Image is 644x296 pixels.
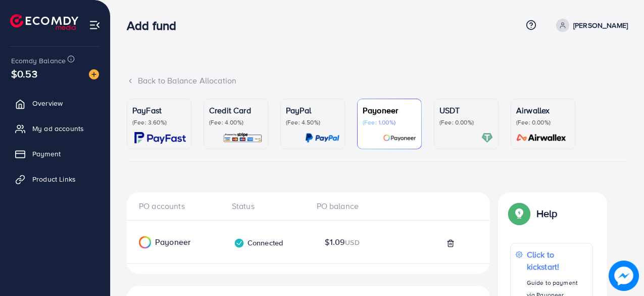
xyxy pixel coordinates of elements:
div: Connected [234,238,283,248]
span: Overview [32,98,63,108]
span: Product Links [32,174,76,184]
span: Ecomdy Balance [11,56,66,66]
h3: Add fund [127,18,184,33]
span: Payment [32,149,61,159]
p: PayPal [286,104,339,116]
p: Credit Card [209,104,263,116]
p: Click to kickstart! [527,248,587,273]
p: (Fee: 0.00%) [439,118,493,126]
span: USD [345,237,359,247]
img: image [609,261,638,290]
p: (Fee: 3.60%) [132,118,186,126]
p: (Fee: 4.00%) [209,118,263,126]
img: card [481,132,493,144]
span: My ad accounts [32,123,84,134]
p: [PERSON_NAME] [573,19,628,31]
p: USDT [439,104,493,116]
a: Overview [8,93,103,113]
div: PO accounts [139,200,224,212]
p: (Fee: 0.00%) [516,118,570,126]
p: Airwallex [516,104,570,116]
div: PO balance [309,200,393,212]
a: My ad accounts [8,118,103,139]
span: $0.53 [11,66,37,81]
img: image [89,69,99,79]
p: Help [536,207,558,220]
img: logo [10,14,78,30]
p: (Fee: 1.00%) [363,118,416,126]
img: card [134,132,186,144]
p: (Fee: 4.50%) [286,118,339,126]
a: [PERSON_NAME] [552,19,628,32]
p: Payoneer [363,104,416,116]
img: card [383,132,416,144]
img: verified [234,238,244,248]
img: Payoneer [139,236,151,248]
p: PayFast [132,104,186,116]
a: Payment [8,144,103,164]
div: Payoneer [127,236,206,248]
img: card [223,132,263,144]
div: Status [224,200,309,212]
a: Product Links [8,169,103,189]
img: menu [89,19,101,31]
img: card [305,132,339,144]
span: $1.09 [325,236,360,248]
img: card [513,132,570,144]
div: Back to Balance Allocation [127,75,628,87]
img: Popup guide [510,204,528,223]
